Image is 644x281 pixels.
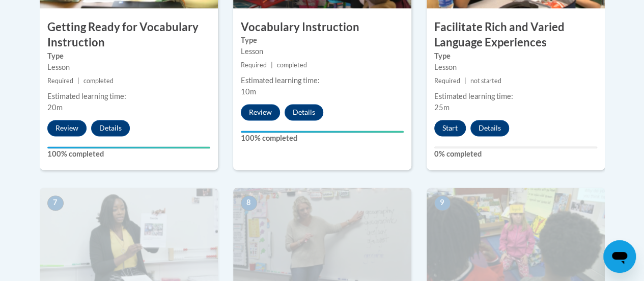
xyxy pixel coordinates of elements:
[241,87,256,96] span: 10m
[47,148,210,160] label: 100% completed
[47,120,87,136] button: Review
[47,195,64,211] span: 7
[434,120,466,136] button: Start
[47,50,210,62] label: Type
[470,120,509,136] button: Details
[271,61,273,69] span: |
[434,195,451,211] span: 9
[241,195,257,211] span: 8
[434,77,460,85] span: Required
[83,77,114,85] span: completed
[47,103,63,112] span: 20m
[40,19,218,51] h3: Getting Ready for Vocabulary Instruction
[47,91,210,102] div: Estimated learning time:
[241,35,404,46] label: Type
[47,77,73,85] span: Required
[241,131,404,133] div: Your progress
[434,50,597,62] label: Type
[91,120,130,136] button: Details
[285,104,323,120] button: Details
[233,19,411,35] h3: Vocabulary Instruction
[241,61,267,69] span: Required
[434,62,597,73] div: Lesson
[77,77,79,85] span: |
[434,148,597,160] label: 0% completed
[427,19,605,51] h3: Facilitate Rich and Varied Language Experiences
[47,62,210,73] div: Lesson
[241,46,404,57] div: Lesson
[464,77,466,85] span: |
[241,75,404,86] div: Estimated learning time:
[241,133,404,144] label: 100% completed
[47,146,210,148] div: Your progress
[603,240,636,273] iframe: Button to launch messaging window
[434,103,450,112] span: 25m
[241,104,280,120] button: Review
[277,61,307,69] span: completed
[470,77,501,85] span: not started
[434,91,597,102] div: Estimated learning time:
